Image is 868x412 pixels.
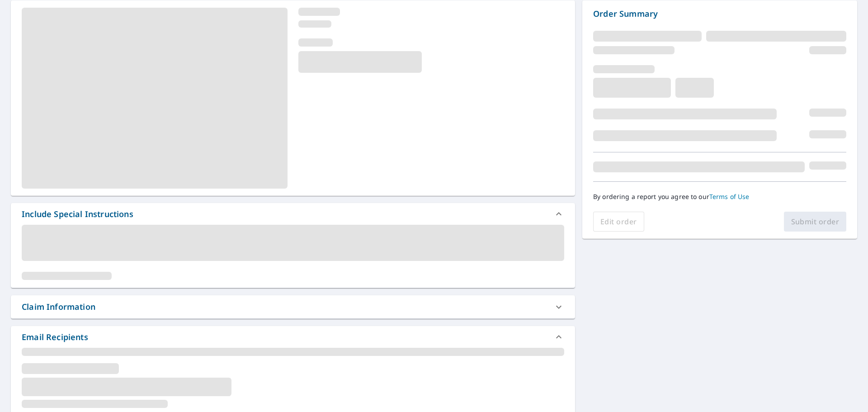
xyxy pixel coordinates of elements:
div: Claim Information [22,301,95,313]
div: Claim Information [11,295,575,318]
div: Include Special Instructions [11,203,575,225]
p: By ordering a report you agree to our [593,193,846,201]
p: Order Summary [593,8,846,20]
div: Include Special Instructions [22,208,133,220]
div: Email Recipients [11,326,575,348]
a: Terms of Use [709,192,750,201]
div: Email Recipients [22,331,88,343]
